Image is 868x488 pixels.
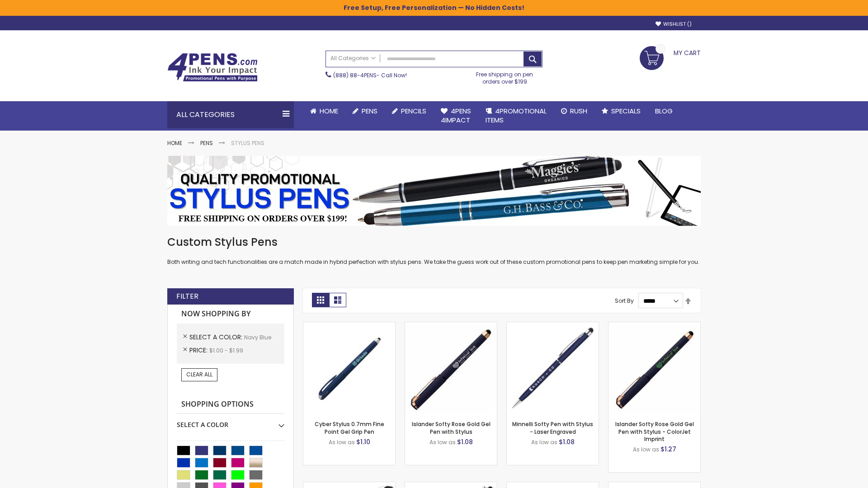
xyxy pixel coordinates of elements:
a: Specials [594,101,648,121]
strong: Now Shopping by [177,305,284,324]
span: $1.00 - $1.99 [209,347,243,354]
a: Minnelli Softy Pen with Stylus - Laser Engraved-Navy Blue [507,322,599,329]
a: (888) 88-4PENS [333,71,377,79]
img: Islander Softy Rose Gold Gel Pen with Stylus - ColorJet Imprint-Navy Blue [609,322,700,414]
strong: Filter [176,291,198,301]
strong: Stylus Pens [231,139,264,147]
label: Sort By [615,297,634,305]
a: 4Pens4impact [434,101,478,131]
div: All Categories [167,101,294,128]
img: Islander Softy Rose Gold Gel Pen with Stylus-Navy Blue [405,322,497,414]
a: Islander Softy Rose Gold Gel Pen with Stylus - ColorJet Imprint-Navy Blue [609,322,700,329]
a: Pens [345,101,385,121]
span: Price [189,346,209,355]
span: Pens [362,106,377,116]
a: Islander Softy Rose Gold Gel Pen with Stylus [412,420,491,435]
span: Rush [570,106,587,116]
a: Pens [200,139,213,147]
span: Select A Color [189,333,244,342]
a: Pencils [385,101,434,121]
span: Clear All [186,371,212,378]
a: Cyber Stylus 0.7mm Fine Point Gel Grip Pen [315,420,384,435]
div: Select A Color [177,414,284,429]
span: $1.10 [356,437,370,446]
a: Rush [554,101,594,121]
span: $1.27 [660,445,676,454]
a: Home [167,139,182,147]
div: Both writing and tech functionalities are a match made in hybrid perfection with stylus pens. We ... [167,235,701,266]
a: Clear All [181,368,217,381]
a: Wishlist [656,21,692,28]
strong: Shopping Options [177,395,284,414]
a: 4PROMOTIONALITEMS [478,101,554,131]
span: As low as [429,438,456,446]
span: Home [320,106,338,116]
img: 4Pens Custom Pens and Promotional Products [167,53,258,82]
img: Cyber Stylus 0.7mm Fine Point Gel Grip Pen-Navy Blue [303,322,395,414]
a: Islander Softy Rose Gold Gel Pen with Stylus-Navy Blue [405,322,497,329]
div: Free shipping on pen orders over $199 [467,67,543,85]
a: Islander Softy Rose Gold Gel Pen with Stylus - ColorJet Imprint [615,420,694,442]
span: 4Pens 4impact [441,106,471,125]
img: Minnelli Softy Pen with Stylus - Laser Engraved-Navy Blue [507,322,599,414]
a: Cyber Stylus 0.7mm Fine Point Gel Grip Pen-Navy Blue [303,322,395,329]
span: Pencils [401,106,426,116]
a: All Categories [326,51,380,66]
span: Specials [611,106,641,116]
span: Navy Blue [244,333,271,341]
span: As low as [531,438,557,446]
span: $1.08 [457,437,473,446]
strong: Grid [312,293,329,307]
a: Blog [648,101,680,121]
img: Stylus Pens [167,156,701,226]
span: 4PROMOTIONAL ITEMS [486,106,547,125]
span: All Categories [330,55,376,62]
a: Home [303,101,345,121]
span: Blog [655,106,673,116]
h1: Custom Stylus Pens [167,235,701,249]
span: $1.08 [559,437,575,446]
span: As low as [329,438,355,446]
span: - Call Now! [333,71,407,79]
span: As low as [633,446,659,453]
a: Minnelli Softy Pen with Stylus - Laser Engraved [512,420,593,435]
